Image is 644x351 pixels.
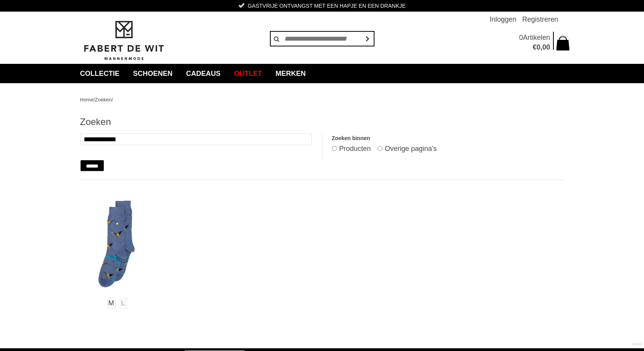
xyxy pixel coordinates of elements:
label: Overige pagina's [385,145,437,152]
span: 0 [519,34,523,41]
span: , [540,43,542,51]
span: 00 [542,43,550,51]
span: / [93,97,95,103]
a: Cadeaus [180,64,227,83]
span: / [112,97,113,103]
span: 0 [536,43,540,51]
span: Artikelen [523,34,550,41]
a: Inloggen [489,12,516,27]
a: M [107,298,115,308]
a: Schoenen [127,64,179,83]
img: Alfredo Gonzales Kingfisher Accessoires [90,193,144,292]
a: Home [80,97,94,103]
a: Merken [270,64,312,83]
label: Producten [339,145,371,152]
a: Divide [632,339,642,349]
a: collectie [74,64,125,83]
a: Outlet [228,64,268,83]
img: Fabert de Wit [80,20,167,62]
a: Registreren [522,12,558,27]
h1: Zoeken [80,116,564,128]
span: € [532,43,536,51]
a: Zoeken [95,97,112,103]
label: Zoeken binnen [332,134,564,143]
